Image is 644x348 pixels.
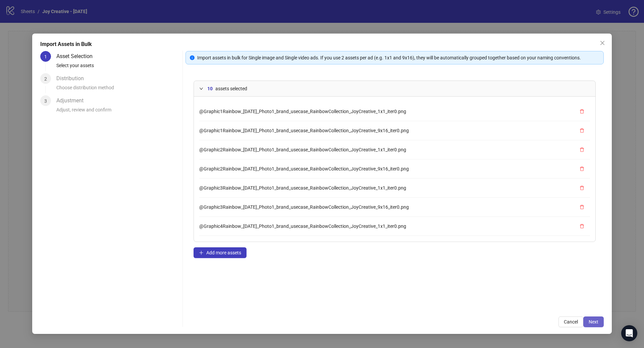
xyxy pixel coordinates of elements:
span: @Graphic1Rainbow_[DATE]_Photo1_brand_usecase_RainbowCollection_JoyCreative_9x16_iter0.png [199,128,409,133]
span: delete [580,147,584,152]
span: delete [580,128,584,133]
div: 10assets selected [194,81,595,96]
span: assets selected [215,85,247,92]
div: Asset Selection [56,51,98,62]
span: @Graphic1Rainbow_[DATE]_Photo1_brand_usecase_RainbowCollection_JoyCreative_1x1_iter0.png [199,109,406,114]
span: 3 [44,98,47,104]
span: @Graphic2Rainbow_[DATE]_Photo1_brand_usecase_RainbowCollection_JoyCreative_9x16_iter0.png [199,166,409,171]
button: Cancel [558,316,583,327]
span: 10 [207,85,213,92]
div: Choose distribution method [56,84,180,95]
div: Adjustment [56,95,89,106]
div: Import Assets in Bulk [40,40,604,48]
span: close [600,40,605,46]
div: Select your assets [56,62,180,73]
div: Import assets in bulk for Single image and Single video ads. If you use 2 assets per ad (e.g. 1x1... [197,54,599,61]
div: Adjust, review and confirm [56,106,180,117]
div: Distribution [56,73,89,84]
span: 2 [44,76,47,82]
span: delete [580,224,584,229]
button: Close [597,38,608,48]
button: Add more assets [194,247,247,258]
span: @Graphic2Rainbow_[DATE]_Photo1_brand_usecase_RainbowCollection_JoyCreative_1x1_iter0.png [199,147,406,152]
span: Next [589,319,598,325]
span: Cancel [564,319,578,325]
span: delete [580,186,584,190]
div: Open Intercom Messenger [621,325,637,341]
span: 1 [44,54,47,59]
span: delete [580,109,584,114]
span: @Graphic4Rainbow_[DATE]_Photo1_brand_usecase_RainbowCollection_JoyCreative_1x1_iter0.png [199,223,406,229]
span: delete [580,205,584,209]
span: info-circle [190,55,195,60]
button: Next [583,316,604,327]
span: @Graphic3Rainbow_[DATE]_Photo1_brand_usecase_RainbowCollection_JoyCreative_1x1_iter0.png [199,185,406,191]
span: expanded [199,87,203,91]
span: delete [580,166,584,171]
span: plus [199,250,204,255]
span: Add more assets [206,250,241,255]
span: @Graphic3Rainbow_[DATE]_Photo1_brand_usecase_RainbowCollection_JoyCreative_9x16_iter0.png [199,204,409,210]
